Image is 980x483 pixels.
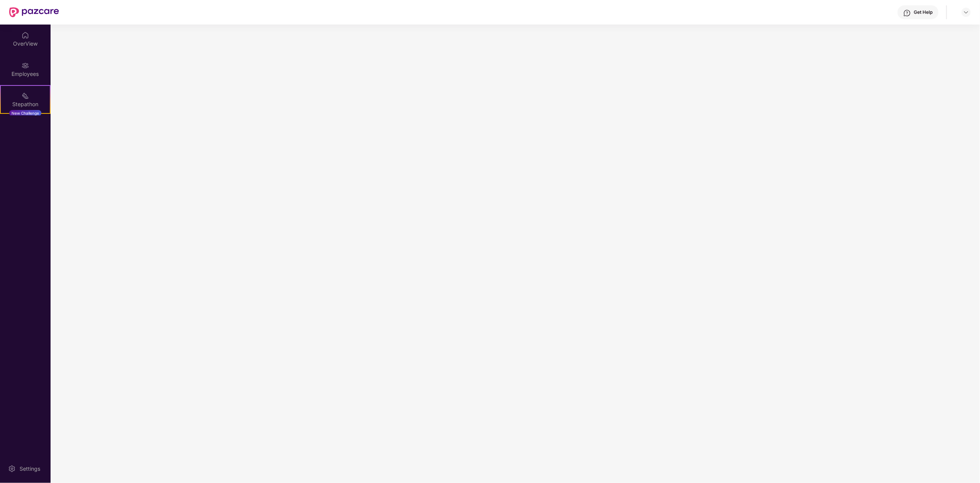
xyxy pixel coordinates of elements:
[1,100,50,108] div: Stepathon
[8,465,16,473] img: svg+xml;base64,PHN2ZyBpZD0iU2V0dGluZy0yMHgyMCIgeG1sbnM9Imh0dHA6Ly93d3cudzMub3JnLzIwMDAvc3ZnIiB3aW...
[963,9,969,15] img: svg+xml;base64,PHN2ZyBpZD0iRHJvcGRvd24tMzJ4MzIiIHhtbG5zPSJodHRwOi8vd3d3LnczLm9yZy8yMDAwL3N2ZyIgd2...
[903,9,911,17] img: svg+xml;base64,PHN2ZyBpZD0iSGVscC0zMngzMiIgeG1sbnM9Imh0dHA6Ly93d3cudzMub3JnLzIwMDAvc3ZnIiB3aWR0aD...
[9,110,41,116] div: New Challenge
[17,465,43,473] div: Settings
[21,62,29,69] img: svg+xml;base64,PHN2ZyBpZD0iRW1wbG95ZWVzIiB4bWxucz0iaHR0cDovL3d3dy53My5vcmcvMjAwMC9zdmciIHdpZHRoPS...
[21,92,29,100] img: svg+xml;base64,PHN2ZyB4bWxucz0iaHR0cDovL3d3dy53My5vcmcvMjAwMC9zdmciIHdpZHRoPSIyMSIgaGVpZ2h0PSIyMC...
[9,7,59,17] img: New Pazcare Logo
[914,9,933,15] div: Get Help
[21,31,29,39] img: svg+xml;base64,PHN2ZyBpZD0iSG9tZSIgeG1sbnM9Imh0dHA6Ly93d3cudzMub3JnLzIwMDAvc3ZnIiB3aWR0aD0iMjAiIG...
